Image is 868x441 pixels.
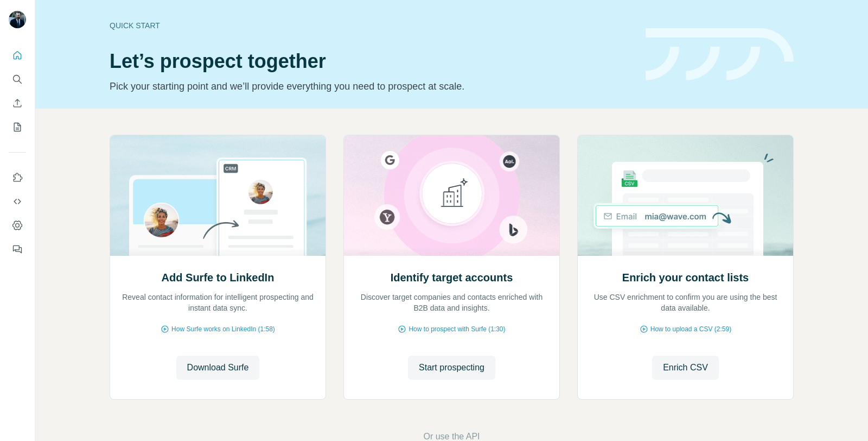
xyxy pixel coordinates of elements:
[9,192,26,211] button: Use Surfe API
[9,70,26,89] button: Search
[577,135,794,256] img: Enrich your contact lists
[9,46,26,65] button: Quick start
[121,292,315,313] p: Reveal contact information for intelligent prospecting and instant data sync.
[343,135,560,256] img: Identify target accounts
[110,79,633,94] p: Pick your starting point and we’ll provide everything you need to prospect at scale.
[9,117,26,137] button: My lists
[110,20,633,31] div: Quick start
[110,135,326,256] img: Add Surfe to LinkedIn
[391,270,513,285] h2: Identify target accounts
[409,324,505,334] span: How to prospect with Surfe (1:30)
[355,292,548,313] p: Discover target companies and contacts enriched with B2B data and insights.
[171,324,275,334] span: How Surfe works on LinkedIn (1:58)
[650,324,731,334] span: How to upload a CSV (2:59)
[646,28,794,81] img: banner
[9,93,26,113] button: Enrich CSV
[9,11,26,28] img: Avatar
[110,51,633,72] h1: Let’s prospect together
[589,292,782,313] p: Use CSV enrichment to confirm you are using the best data available.
[622,270,749,285] h2: Enrich your contact lists
[187,361,249,374] span: Download Surfe
[408,356,495,380] button: Start prospecting
[419,361,484,374] span: Start prospecting
[652,356,719,380] button: Enrich CSV
[176,356,260,380] button: Download Surfe
[9,216,26,235] button: Dashboard
[162,270,275,285] h2: Add Surfe to LinkedIn
[9,168,26,187] button: Use Surfe on LinkedIn
[663,361,708,374] span: Enrich CSV
[9,240,26,259] button: Feedback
